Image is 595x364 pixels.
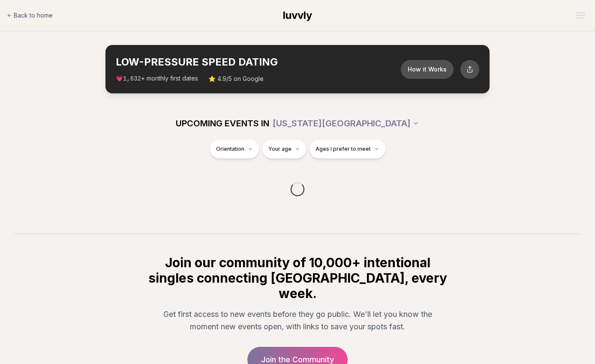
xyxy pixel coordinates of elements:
[147,255,448,301] h2: Join our community of 10,000+ intentional singles connecting [GEOGRAPHIC_DATA], every week.
[14,11,53,20] span: Back to home
[153,308,442,333] p: Get first access to new events before they go public. We'll let you know the moment new events op...
[283,9,312,21] span: luvvly
[268,146,291,152] span: Your age
[7,7,53,24] a: Back to home
[401,60,454,79] button: How it Works
[273,114,419,133] button: [US_STATE][GEOGRAPHIC_DATA]
[210,140,259,158] button: Orientation
[116,55,401,69] h2: LOW-PRESSURE SPEED DATING
[262,140,306,158] button: Your age
[176,117,269,129] span: UPCOMING EVENTS IN
[208,75,264,83] span: ⭐ 4.9/5 on Google
[116,74,198,83] span: 💗 + monthly first dates
[316,146,371,152] span: Ages I prefer to meet
[283,9,312,22] a: luvvly
[123,75,141,82] span: 1,632
[310,140,385,158] button: Ages I prefer to meet
[573,9,588,22] button: Open menu
[216,146,244,152] span: Orientation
